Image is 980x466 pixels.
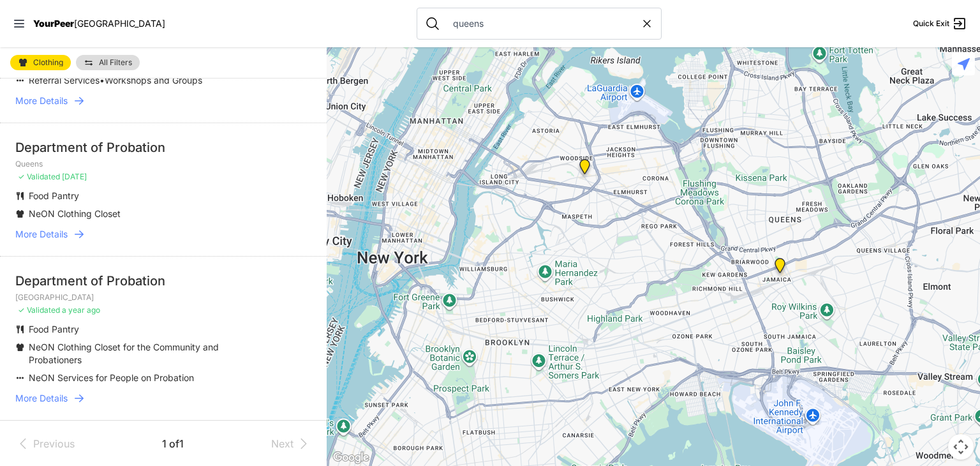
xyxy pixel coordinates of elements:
[33,20,165,27] a: YourPeer[GEOGRAPHIC_DATA]
[62,305,100,315] span: a year ago
[15,94,68,107] span: More Details
[330,449,372,466] a: Open this area in Google Maps (opens a new window)
[271,436,293,451] span: Next
[772,258,788,278] div: Queens
[15,272,311,290] div: Department of Probation
[913,19,949,29] span: Quick Exit
[29,190,79,201] span: Food Pantry
[445,17,641,30] input: Search
[62,172,87,181] span: [DATE]
[15,392,68,405] span: More Details
[18,172,60,181] span: ✓ Validated
[15,94,311,107] a: More Details
[99,59,132,66] span: All Filters
[162,437,169,450] span: 1
[913,16,967,31] a: Quick Exit
[15,292,311,303] p: [GEOGRAPHIC_DATA]
[330,449,372,466] img: Google
[15,392,311,405] a: More Details
[15,159,311,169] p: Queens
[15,139,311,156] div: Department of Probation
[948,434,974,460] button: Map camera controls
[74,18,165,29] span: [GEOGRAPHIC_DATA]
[179,437,184,450] span: 1
[33,59,63,66] span: Clothing
[76,55,140,70] a: All Filters
[29,208,121,219] span: NeON Clothing Closet
[169,437,179,450] span: of
[33,18,74,29] span: YourPeer
[29,372,194,383] span: NeON Services for People on Probation
[29,324,79,334] span: Food Pantry
[105,75,202,86] span: Workshops and Groups
[100,75,105,86] span: •
[15,228,68,241] span: More Details
[29,342,219,365] span: NeON Clothing Closet for the Community and Probationers
[18,305,60,315] span: ✓ Validated
[15,228,311,241] a: More Details
[33,436,75,451] span: Previous
[577,159,593,179] div: Woodside Youth Drop-in Center
[29,75,100,86] span: Referral Services
[10,55,71,70] a: Clothing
